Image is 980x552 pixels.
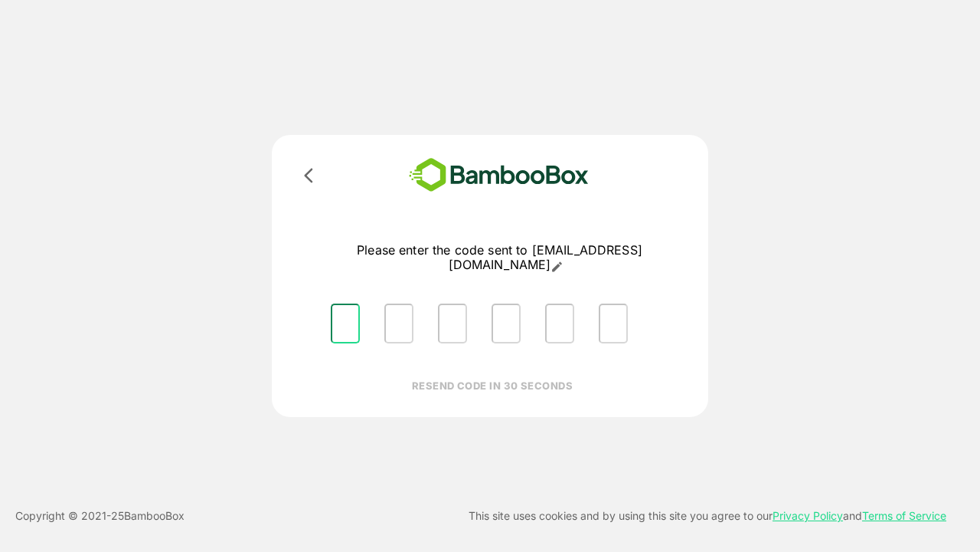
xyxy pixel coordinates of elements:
p: Copyright © 2021- 25 BambooBox [15,507,185,525]
img: bamboobox [387,153,611,197]
input: Please enter OTP character 1 [331,304,360,343]
input: Please enter OTP character 3 [438,304,467,343]
input: Please enter OTP character 5 [545,304,574,343]
p: Please enter the code sent to [EMAIL_ADDRESS][DOMAIN_NAME] [318,243,681,273]
p: This site uses cookies and by using this site you agree to our and [469,507,946,525]
a: Terms of Service [862,509,946,522]
input: Please enter OTP character 2 [384,304,413,343]
input: Please enter OTP character 4 [492,304,521,343]
input: Please enter OTP character 6 [599,304,628,343]
a: Privacy Policy [773,509,843,522]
